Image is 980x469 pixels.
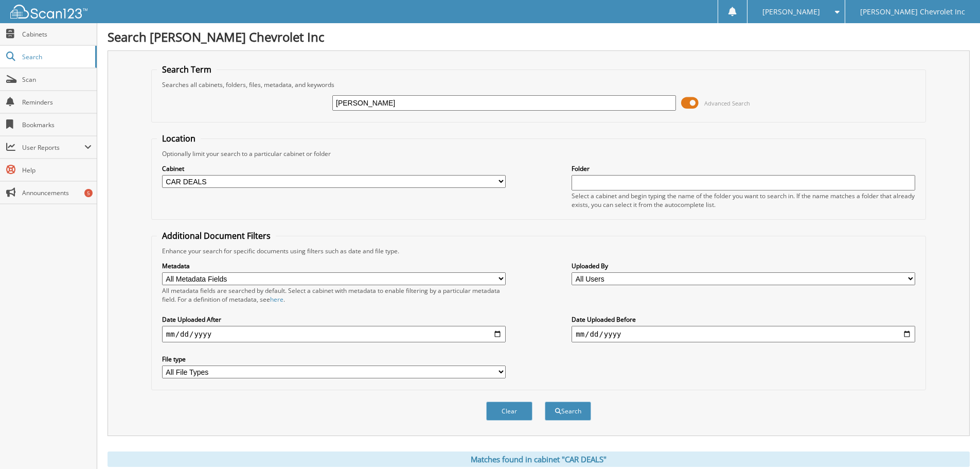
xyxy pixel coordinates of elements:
img: scan123-logo-white.svg [10,5,87,19]
div: Optionally limit your search to a particular cabinet or folder [157,149,920,158]
span: Help [22,166,92,175]
label: Date Uploaded Before [572,315,915,324]
label: Cabinet [162,164,506,173]
input: end [572,326,915,342]
span: Reminders [22,98,92,107]
span: Cabinets [22,30,92,39]
div: Enhance your search for specific documents using filters such as date and file type. [157,247,920,255]
label: Date Uploaded After [162,315,506,324]
label: Metadata [162,262,506,270]
div: Select a cabinet and begin typing the name of the folder you want to search in. If the name match... [572,192,915,209]
div: 5 [84,189,93,197]
span: Announcements [22,188,92,197]
button: Clear [486,402,532,421]
label: Folder [572,164,915,173]
span: Advanced Search [704,99,750,107]
span: Search [22,53,90,61]
button: Search [545,402,591,421]
span: Scan [22,75,92,84]
div: All metadata fields are searched by default. Select a cabinet with metadata to enable filtering b... [162,286,506,304]
label: Uploaded By [572,262,915,270]
span: Bookmarks [22,120,92,129]
a: here [270,295,283,304]
span: User Reports [22,143,84,152]
h1: Search [PERSON_NAME] Chevrolet Inc [108,28,970,45]
div: Searches all cabinets, folders, files, metadata, and keywords [157,80,920,89]
legend: Search Term [157,64,217,75]
div: Matches found in cabinet "CAR DEALS" [108,451,970,467]
span: [PERSON_NAME] Chevrolet Inc [860,9,965,15]
legend: Location [157,133,201,144]
span: [PERSON_NAME] [762,9,820,15]
input: start [162,326,506,342]
label: File type [162,355,506,363]
legend: Additional Document Filters [157,230,276,241]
